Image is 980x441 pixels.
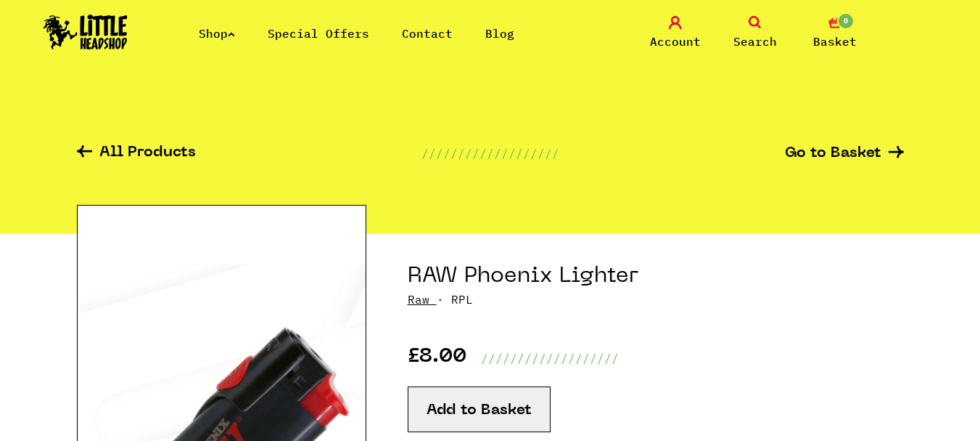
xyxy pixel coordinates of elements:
a: Blog [485,26,514,41]
a: Go to Basket [785,146,904,161]
p: · RPL [408,291,904,308]
a: Raw [408,292,429,307]
span: 0 [837,12,855,30]
h1: RAW Phoenix Lighter [408,263,904,291]
p: /////////////////// [421,145,559,162]
img: Little Head Shop Logo [44,15,128,49]
a: 0 Basket [799,16,871,50]
span: Search [733,33,777,50]
span: Basket [813,33,857,50]
button: Add to Basket [408,387,551,432]
a: Special Offers [268,26,369,41]
span: Account [650,33,701,50]
p: /////////////////// [481,349,619,367]
a: Search [719,16,791,50]
a: Contact [402,26,453,41]
p: £8.00 [408,349,466,367]
a: All Products [77,145,196,162]
a: Shop [199,26,235,41]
